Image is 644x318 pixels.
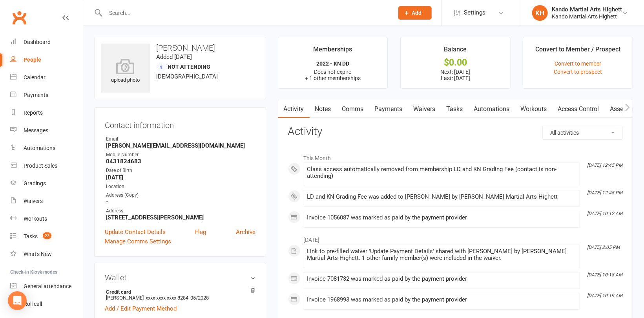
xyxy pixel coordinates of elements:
[307,194,576,200] div: LD and KN Grading Fee was added to [PERSON_NAME] by [PERSON_NAME] Martial Arts Highett
[10,278,83,295] a: General attendance kiosk mode
[307,248,576,261] div: Link to pre-filled waiver 'Update Payment Details' shared with [PERSON_NAME] by [PERSON_NAME] Mar...
[553,100,605,118] a: Access Control
[106,167,255,174] div: Date of Birth
[10,245,83,263] a: What's New
[10,86,83,104] a: Payments
[307,166,576,179] div: Class access automatically removed from membership LD and KN Grading Fee (contact is non-attending)
[305,75,361,81] span: + 1 other memberships
[24,57,41,63] div: People
[532,5,548,21] div: KH
[24,74,46,80] div: Calendar
[103,7,388,18] input: Search...
[552,13,622,20] div: Kando Martial Arts Highett
[337,100,369,118] a: Comms
[515,100,553,118] a: Workouts
[288,150,623,163] li: This Month
[587,163,622,168] i: [DATE] 12:45 PM
[146,295,188,301] span: xxxx xxxx xxxx 8284
[278,100,310,118] a: Activity
[554,69,602,75] a: Convert to prospect
[10,122,83,139] a: Messages
[105,288,255,302] li: [PERSON_NAME]
[105,118,255,130] h3: Contact information
[190,295,209,301] span: 05/2028
[24,283,71,289] div: General attendance
[24,110,43,116] div: Reports
[10,192,83,210] a: Waivers
[106,192,255,199] div: Address (Copy)
[587,245,620,250] i: [DATE] 2:05 PM
[105,273,255,282] h3: Wallet
[469,100,515,118] a: Automations
[314,69,351,75] span: Does not expire
[10,228,83,245] a: Tasks 22
[307,276,576,282] div: Invoice 7081732 was marked as paid by the payment provider
[288,232,623,244] li: [DATE]
[106,142,255,149] strong: [PERSON_NAME][EMAIL_ADDRESS][DOMAIN_NAME]
[313,44,352,58] div: Memberships
[24,127,48,133] div: Messages
[307,214,576,221] div: Invoice 1056087 was marked as paid by the payment provider
[106,207,255,215] div: Address
[587,272,622,278] i: [DATE] 10:18 AM
[10,157,83,175] a: Product Sales
[106,198,255,205] strong: -
[444,44,467,58] div: Balance
[10,51,83,69] a: People
[307,296,576,303] div: Invoice 1968993 was marked as paid by the payment provider
[288,126,623,138] h3: Activity
[24,301,42,307] div: Roll call
[412,10,422,16] span: Add
[10,210,83,228] a: Workouts
[555,60,601,67] a: Convert to member
[10,139,83,157] a: Automations
[101,44,259,52] h3: [PERSON_NAME]
[587,211,622,216] i: [DATE] 10:12 AM
[408,100,441,118] a: Waivers
[106,289,252,295] strong: Credit card
[24,233,38,239] div: Tasks
[106,183,255,190] div: Location
[587,293,622,298] i: [DATE] 10:19 AM
[156,73,218,80] span: [DEMOGRAPHIC_DATA]
[535,44,620,58] div: Convert to Member / Prospect
[10,104,83,122] a: Reports
[43,232,51,239] span: 22
[24,163,57,169] div: Product Sales
[316,60,349,67] strong: 2022 - KN DD
[195,227,206,237] a: Flag
[106,135,255,143] div: Email
[310,100,337,118] a: Notes
[106,151,255,159] div: Mobile Number
[408,58,503,67] div: $0.00
[369,100,408,118] a: Payments
[8,291,27,310] div: Open Intercom Messenger
[10,69,83,86] a: Calendar
[24,251,52,257] div: What's New
[106,174,255,181] strong: [DATE]
[24,198,43,204] div: Waivers
[10,175,83,192] a: Gradings
[106,214,255,221] strong: [STREET_ADDRESS][PERSON_NAME]
[24,39,51,45] div: Dashboard
[105,237,171,246] a: Manage Comms Settings
[10,295,83,313] a: Roll call
[106,158,255,165] strong: 0431824683
[24,145,55,151] div: Automations
[552,6,622,13] div: Kando Martial Arts Highett
[156,53,192,60] time: Added [DATE]
[24,216,47,222] div: Workouts
[10,33,83,51] a: Dashboard
[587,190,622,196] i: [DATE] 12:45 PM
[464,4,485,22] span: Settings
[408,69,503,81] p: Next: [DATE] Last: [DATE]
[441,100,469,118] a: Tasks
[168,64,210,70] span: Not Attending
[24,92,48,98] div: Payments
[236,227,255,237] a: Archive
[101,58,150,84] div: upload photo
[105,304,177,313] a: Add / Edit Payment Method
[105,227,166,237] a: Update Contact Details
[24,180,46,186] div: Gradings
[9,8,29,27] a: Clubworx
